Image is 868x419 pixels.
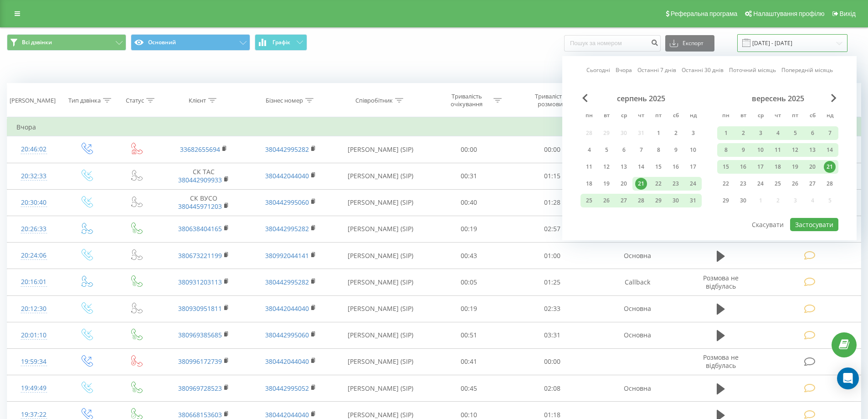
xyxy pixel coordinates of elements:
[427,189,511,216] td: 00:40
[682,66,724,74] a: Останні 30 днів
[160,163,247,189] td: СК ТАС
[616,66,632,74] a: Вчора
[580,94,702,103] div: серпень 2025
[598,194,615,207] div: вт 26 серп 2025 р.
[806,144,818,156] div: 13
[635,178,647,190] div: 21
[334,322,427,348] td: [PERSON_NAME] (SIP)
[598,143,615,157] div: вт 5 серп 2025 р.
[650,194,667,207] div: пт 29 серп 2025 р.
[755,127,766,139] div: 3
[650,126,667,140] div: пт 1 серп 2025 р.
[22,39,52,46] span: Всі дзвінки
[754,109,767,123] abbr: середа
[265,198,309,207] a: 380442995060
[789,161,801,173] div: 19
[178,384,222,393] a: 380969728523
[615,143,632,157] div: ср 6 серп 2025 р.
[670,195,682,207] div: 30
[598,160,615,174] div: вт 12 серп 2025 р.
[703,353,739,370] span: Розмова не відбулась
[652,109,665,123] abbr: п’ятниця
[789,178,801,190] div: 26
[752,126,769,140] div: ср 3 вер 2025 р.
[684,126,702,140] div: нд 3 серп 2025 р.
[265,384,309,393] a: 380442995052
[684,160,702,174] div: нд 17 серп 2025 р.
[334,243,427,269] td: [PERSON_NAME] (SIP)
[583,195,595,207] div: 25
[600,109,613,123] abbr: вівторок
[737,161,749,173] div: 16
[594,295,680,322] td: Основна
[669,109,683,123] abbr: субота
[665,35,714,52] button: Експорт
[772,178,784,190] div: 25
[717,177,734,191] div: пн 22 вер 2025 р.
[178,304,222,313] a: 380930951811
[806,109,819,123] abbr: субота
[670,144,682,156] div: 9
[755,161,766,173] div: 17
[786,143,804,157] div: пт 12 вер 2025 р.
[652,127,664,139] div: 1
[781,66,833,74] a: Попередній місяць
[804,177,821,191] div: сб 27 вер 2025 р.
[427,136,511,163] td: 00:00
[16,379,51,397] div: 19:49:49
[265,331,309,339] a: 380442995060
[821,160,838,174] div: нд 21 вер 2025 р.
[427,375,511,402] td: 00:45
[580,194,598,207] div: пн 25 серп 2025 р.
[635,195,647,207] div: 28
[10,97,56,104] div: [PERSON_NAME]
[789,144,801,156] div: 12
[650,177,667,191] div: пт 22 серп 2025 р.
[670,127,682,139] div: 2
[632,160,650,174] div: чт 14 серп 2025 р.
[16,140,51,158] div: 20:46:02
[189,97,206,104] div: Клієнт
[582,109,596,123] abbr: понеділок
[687,178,699,190] div: 24
[265,224,309,233] a: 380442995282
[266,97,303,104] div: Бізнес номер
[594,243,680,269] td: Основна
[334,216,427,242] td: [PERSON_NAME] (SIP)
[511,322,594,348] td: 03:31
[582,94,588,102] span: Previous Month
[786,126,804,140] div: пт 5 вер 2025 р.
[720,144,732,156] div: 8
[734,194,752,207] div: вт 30 вер 2025 р.
[68,97,101,104] div: Тип дзвінка
[719,109,733,123] abbr: понеділок
[821,126,838,140] div: нд 7 вер 2025 р.
[511,243,594,269] td: 01:00
[178,176,222,184] a: 380442909933
[772,161,784,173] div: 18
[265,304,309,313] a: 380442044040
[615,160,632,174] div: ср 13 серп 2025 р.
[16,353,51,371] div: 19:59:34
[769,143,786,157] div: чт 11 вер 2025 р.
[427,216,511,242] td: 00:19
[178,251,222,260] a: 380673221199
[667,143,684,157] div: сб 9 серп 2025 р.
[178,410,222,419] a: 380668153603
[16,326,51,344] div: 20:01:10
[667,160,684,174] div: сб 16 серп 2025 р.
[737,178,749,190] div: 23
[786,177,804,191] div: пт 26 вер 2025 р.
[717,126,734,140] div: пн 1 вер 2025 р.
[790,218,838,231] button: Застосувати
[632,177,650,191] div: чт 21 серп 2025 р.
[601,178,612,190] div: 19
[747,218,789,231] button: Скасувати
[580,143,598,157] div: пн 4 серп 2025 р.
[265,145,309,154] a: 380442995282
[160,189,247,216] td: СК ВУСО
[586,66,610,74] a: Сьогодні
[720,127,732,139] div: 1
[334,136,427,163] td: [PERSON_NAME] (SIP)
[511,295,594,322] td: 02:33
